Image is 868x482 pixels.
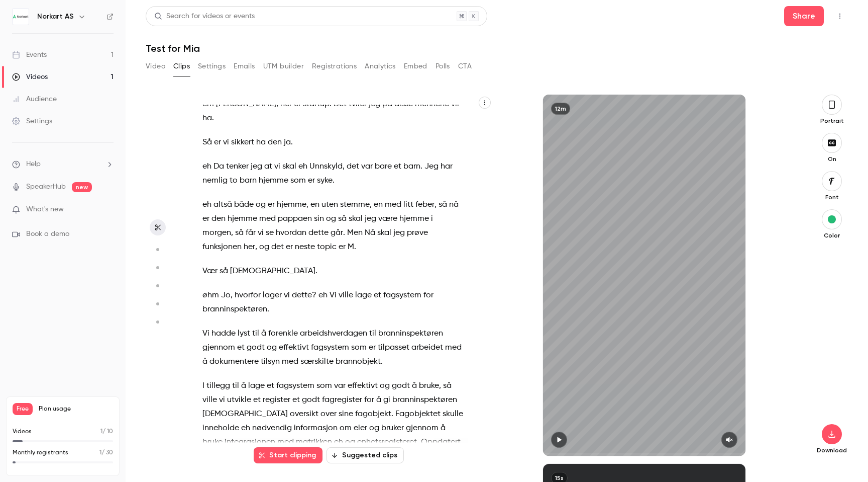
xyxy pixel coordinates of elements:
span: eh [202,198,211,212]
span: , [343,159,345,174]
span: pappaen [278,212,312,226]
span: vi [223,135,229,149]
span: jeg [365,212,376,226]
span: ville [339,288,353,302]
span: å [412,379,417,393]
p: On [816,155,848,163]
span: syke [317,174,333,188]
span: [DEMOGRAPHIC_DATA] [230,264,315,278]
span: den [211,212,226,226]
span: med [282,355,298,369]
span: , [231,226,233,240]
span: om [340,421,352,435]
span: å [241,379,246,393]
span: altså [213,198,232,212]
span: , [439,379,441,393]
span: sikkert [231,135,254,149]
p: Monthly registrants [13,448,68,457]
span: jeg [251,159,262,174]
span: med [445,341,462,355]
span: tilpasset [378,341,409,355]
span: til [232,379,239,393]
span: 1 [99,450,101,456]
span: M [348,240,354,254]
span: vi [274,159,280,174]
span: et [237,341,245,355]
span: forenkle [268,327,298,341]
span: med [277,435,294,449]
span: er [339,240,346,254]
span: skal [349,212,363,226]
span: fagregister [322,393,362,407]
span: er [214,135,221,149]
button: CTA [458,58,472,74]
button: Polls [436,58,450,74]
button: Start clipping [254,447,322,463]
span: vi [219,393,225,407]
span: at [264,159,272,174]
span: så [439,198,447,212]
span: effektivt [348,379,378,393]
p: / 30 [99,448,113,457]
span: godt [247,341,265,355]
span: oversikt [290,407,318,421]
span: . [212,111,214,125]
span: nemlig [202,174,228,188]
span: med [259,212,276,226]
button: Registrations [312,58,357,74]
span: Book a demo [26,229,69,239]
span: ja [284,135,291,149]
span: . [315,264,317,278]
span: går [331,226,343,240]
span: matrikken [296,435,332,449]
span: er [286,240,293,254]
span: ? [312,288,316,302]
span: å [376,393,381,407]
div: Events [12,50,47,60]
span: eh [318,288,328,302]
span: brannobjekt [336,355,381,369]
span: Nå [365,226,375,240]
span: sin [314,212,324,226]
span: What's new [26,204,64,215]
span: får [246,226,256,240]
span: er [308,174,315,188]
span: barn [240,174,257,188]
span: . [417,435,419,449]
span: sine [339,407,353,421]
span: uten [321,198,338,212]
span: bruke [202,435,223,449]
span: et [292,393,300,407]
span: Vær [202,264,218,278]
span: arbeidet [411,341,443,355]
span: Help [26,159,41,170]
button: Suggested clips [327,447,404,463]
span: litt [403,198,413,212]
span: . [343,226,345,240]
span: fagsystem [383,288,421,302]
span: som [290,174,306,188]
span: eh [202,159,211,174]
span: . [354,240,356,254]
span: hadde [211,327,236,341]
span: jeg [393,226,405,240]
span: ha [202,111,212,125]
span: new [72,182,92,192]
span: den [268,135,282,149]
div: Settings [12,116,52,126]
span: og [267,341,277,355]
span: hjemme [399,212,429,226]
span: informasjon [294,421,338,435]
h1: Test for Mia [146,42,848,54]
span: til [252,327,259,341]
span: Vi [202,327,209,341]
span: bruker [381,421,404,435]
span: er [202,212,209,226]
div: 12m [551,103,570,115]
span: feber [415,198,435,212]
span: og [326,212,336,226]
span: var [334,379,346,393]
span: for [423,288,433,302]
span: skulle [443,407,463,421]
p: Color [816,231,848,239]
